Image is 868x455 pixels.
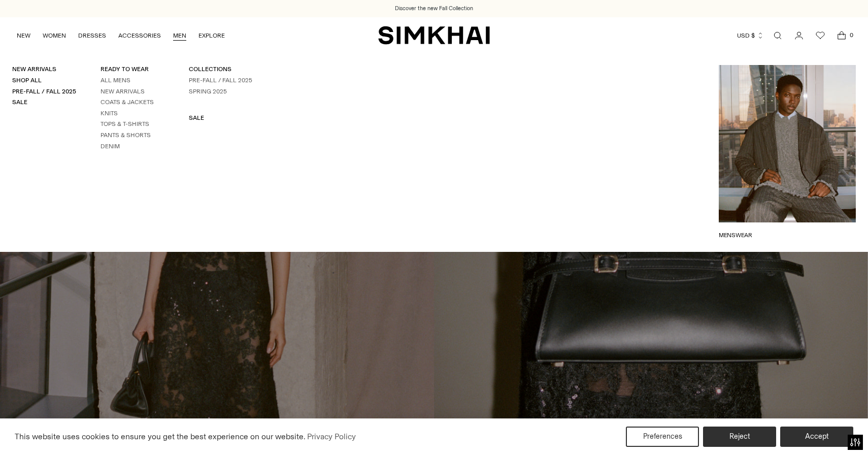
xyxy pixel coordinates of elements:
a: ACCESSORIES [118,24,161,47]
a: NEW [17,24,30,47]
a: Open cart modal [831,25,852,46]
button: Accept [780,427,853,447]
a: EXPLORE [198,24,225,47]
span: This website uses cookies to ensure you get the best experience on our website. [15,432,306,441]
a: Wishlist [810,25,830,46]
span: 0 [847,30,856,40]
a: Go to the account page [789,25,809,46]
a: SIMKHAI [378,25,490,45]
a: Open search modal [767,25,788,46]
a: DRESSES [78,24,106,47]
a: WOMEN [43,24,66,47]
a: Privacy Policy (opens in a new tab) [306,429,357,444]
a: MEN [173,24,186,47]
a: Discover the new Fall Collection [395,5,473,13]
button: Preferences [626,427,699,447]
button: Reject [703,427,776,447]
button: USD $ [737,24,764,47]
